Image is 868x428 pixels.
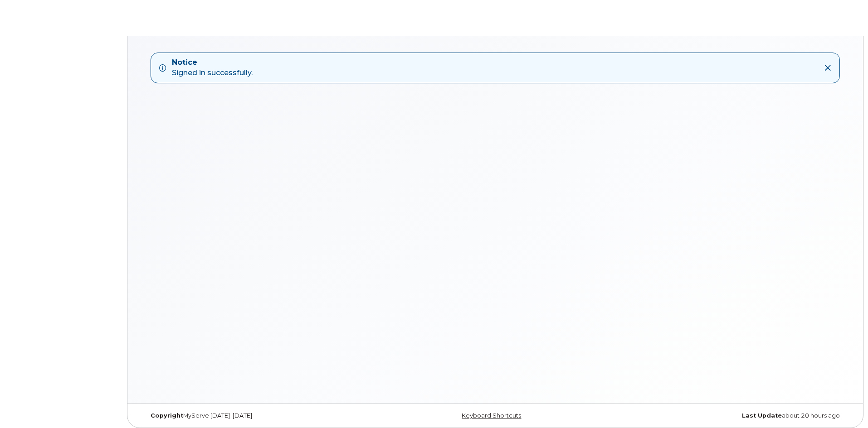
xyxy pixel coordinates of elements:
a: Keyboard Shortcuts [462,412,521,419]
div: MyServe [DATE]–[DATE] [144,412,378,419]
strong: Notice [172,58,253,68]
strong: Copyright [151,412,183,419]
strong: Last Update [742,412,782,419]
div: Signed in successfully. [172,58,253,78]
div: about 20 hours ago [612,412,847,419]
